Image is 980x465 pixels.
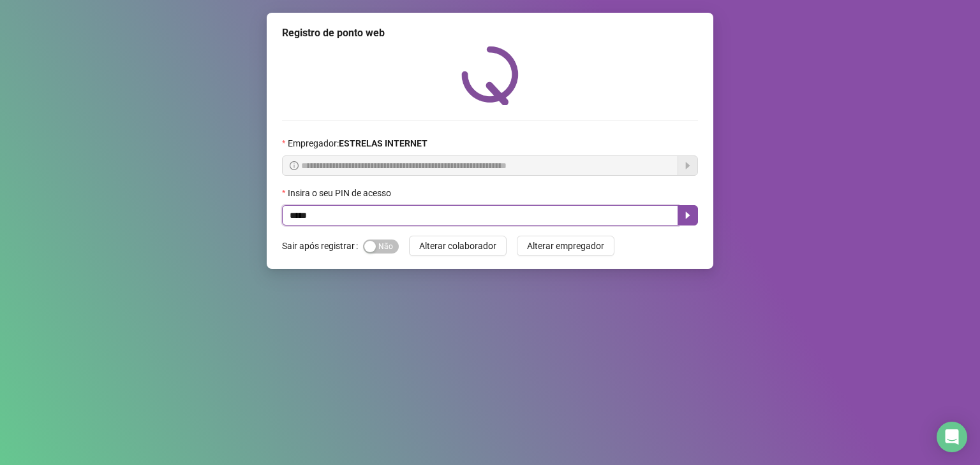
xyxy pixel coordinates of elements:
span: caret-right [683,210,693,220]
button: Alterar empregador [517,236,614,256]
label: Sair após registrar [282,236,363,256]
div: Open Intercom Messenger [937,422,967,452]
strong: ESTRELAS INTERNET [339,138,427,148]
span: Alterar colaborador [419,239,496,253]
button: Alterar colaborador [409,236,507,256]
span: Empregador : [288,136,427,150]
label: Insira o seu PIN de acesso [282,186,399,200]
img: QRPoint [461,46,519,105]
div: Registro de ponto web [282,25,698,41]
span: info-circle [290,161,299,170]
span: Alterar empregador [527,239,604,253]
